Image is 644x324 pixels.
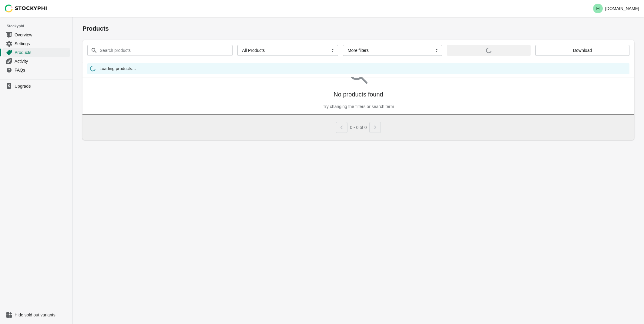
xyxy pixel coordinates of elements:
[336,120,381,133] nav: Pagination
[2,66,70,74] a: FAQs
[15,83,69,89] span: Upgrade
[596,6,600,11] text: H
[99,66,136,73] span: Loading products…
[99,45,222,56] input: Search products
[605,6,639,11] p: [DOMAIN_NAME]
[15,41,69,47] span: Settings
[2,30,70,39] a: Overview
[15,32,69,38] span: Overview
[7,23,72,29] span: Stockyphi
[15,312,69,318] span: Hide sold out variants
[573,48,592,53] span: Download
[591,2,642,15] button: Avatar with initials H[DOMAIN_NAME]
[15,49,69,56] span: Products
[82,24,634,33] h1: Products
[15,58,69,64] span: Activity
[2,48,70,57] a: Products
[334,90,383,99] p: No products found
[2,39,70,48] a: Settings
[15,67,69,73] span: FAQs
[323,103,394,110] p: Try changing the filters or search term
[350,125,367,130] span: 0 - 0 of 0
[535,45,629,56] button: Download
[2,57,70,66] a: Activity
[2,82,70,90] a: Upgrade
[5,5,47,12] img: Stockyphi
[2,311,70,319] a: Hide sold out variants
[593,4,603,13] span: Avatar with initials H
